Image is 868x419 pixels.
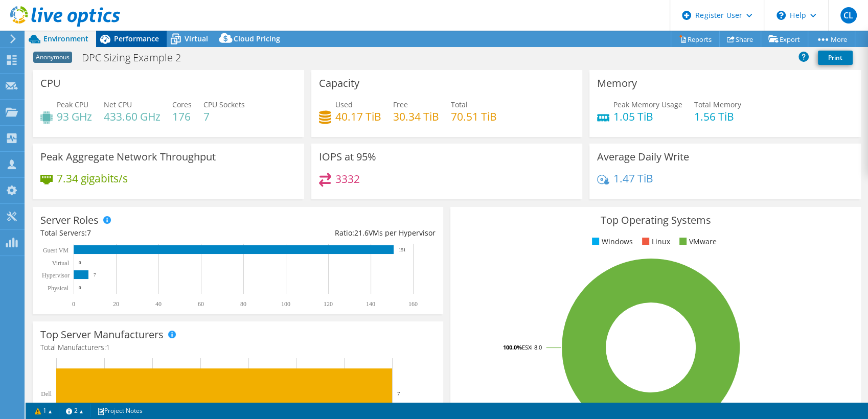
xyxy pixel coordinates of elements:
[639,236,670,247] li: Linux
[399,247,406,252] text: 151
[28,404,59,417] a: 1
[324,300,333,308] text: 120
[522,343,542,351] tspan: ESXi 8.0
[366,300,375,308] text: 140
[694,111,741,122] h4: 1.56 TiB
[41,390,52,398] text: Dell
[335,100,353,109] span: Used
[761,31,808,47] a: Export
[451,111,497,122] h4: 70.51 TiB
[90,404,150,417] a: Project Notes
[319,151,376,162] h3: IOPS at 95%
[281,300,290,308] text: 100
[613,100,682,109] span: Peak Memory Usage
[40,215,99,226] h3: Server Roles
[172,100,192,109] span: Cores
[597,78,637,89] h3: Memory
[79,285,81,290] text: 0
[40,329,164,340] h3: Top Server Manufacturers
[234,34,280,43] span: Cloud Pricing
[52,260,70,267] text: Virtual
[40,151,216,162] h3: Peak Aggregate Network Throughput
[185,34,208,43] span: Virtual
[94,272,96,277] text: 7
[104,100,132,109] span: Net CPU
[106,342,110,352] span: 1
[40,78,61,89] h3: CPU
[613,173,653,184] h4: 1.47 TiB
[671,31,720,47] a: Reports
[240,300,246,308] text: 80
[408,300,418,308] text: 160
[203,100,245,109] span: CPU Sockets
[79,260,81,265] text: 0
[613,111,682,122] h4: 1.05 TiB
[40,342,436,353] h4: Total Manufacturers:
[57,100,88,109] span: Peak CPU
[677,236,717,247] li: VMware
[48,285,68,292] text: Physical
[808,31,855,47] a: More
[818,51,853,65] a: Print
[589,236,633,247] li: Windows
[42,272,70,279] text: Hypervisor
[33,52,72,63] span: Anonymous
[458,215,853,226] h3: Top Operating Systems
[238,227,435,239] div: Ratio: VMs per Hypervisor
[57,173,128,184] h4: 7.34 gigabits/s
[43,247,68,254] text: Guest VM
[57,111,92,122] h4: 93 GHz
[451,100,468,109] span: Total
[172,111,192,122] h4: 176
[114,34,159,43] span: Performance
[393,100,408,109] span: Free
[319,78,359,89] h3: Capacity
[503,343,522,351] tspan: 100.0%
[155,300,162,308] text: 40
[694,100,741,109] span: Total Memory
[335,111,381,122] h4: 40.17 TiB
[198,300,204,308] text: 60
[597,151,689,162] h3: Average Daily Write
[43,34,88,43] span: Environment
[113,300,119,308] text: 20
[354,228,369,238] span: 21.6
[335,173,360,184] h4: 3332
[203,111,245,122] h4: 7
[77,52,197,63] h1: DPC Sizing Example 2
[104,111,161,122] h4: 433.60 GHz
[59,404,90,417] a: 2
[72,300,75,308] text: 0
[719,31,761,47] a: Share
[776,11,786,20] svg: \n
[40,227,238,239] div: Total Servers:
[393,111,439,122] h4: 30.34 TiB
[397,390,400,397] text: 7
[87,228,91,238] span: 7
[840,7,857,24] span: CL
